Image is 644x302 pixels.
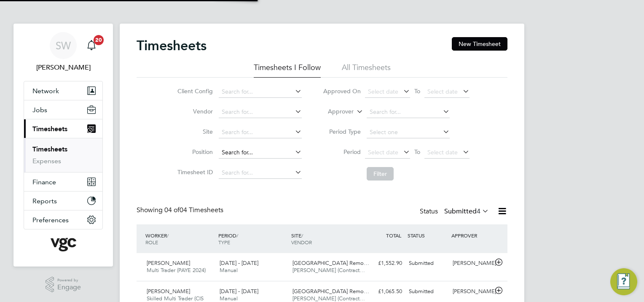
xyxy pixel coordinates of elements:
div: [PERSON_NAME] [449,285,493,299]
a: 20 [83,32,100,59]
span: Multi Trader (PAYE 2024) [147,267,206,274]
div: Submitted [405,256,449,270]
span: Network [32,87,59,95]
input: Search for... [219,147,302,159]
a: Timesheets [32,145,67,153]
span: [PERSON_NAME] [147,259,190,267]
div: APPROVER [449,228,493,243]
span: / [301,232,303,239]
div: Submitted [405,285,449,299]
div: STATUS [405,228,449,243]
label: Vendor [175,108,213,115]
a: Powered byEngage [46,277,81,293]
span: 20 [94,35,104,45]
a: Go to home page [24,238,103,251]
div: WORKER [143,228,216,250]
span: Manual [220,295,238,302]
span: 04 Timesheets [164,206,223,214]
div: PERIOD [216,228,289,250]
span: VENDOR [291,239,312,245]
span: TYPE [218,239,230,245]
span: Select date [427,148,458,156]
span: To [412,146,423,157]
span: Manual [220,267,238,274]
span: 04 of [164,206,180,214]
label: Approved On [323,87,361,95]
a: Expenses [32,157,61,165]
span: / [167,232,169,239]
input: Search for... [367,106,450,118]
span: To [412,86,423,97]
span: Preferences [32,216,69,224]
button: Preferences [24,210,102,229]
span: Select date [368,88,398,95]
span: / [236,232,238,239]
label: Client Config [175,87,213,95]
button: Finance [24,173,102,191]
li: Timesheets I Follow [254,62,321,78]
span: TOTAL [386,232,401,239]
h2: Timesheets [137,37,207,54]
button: Network [24,81,102,100]
span: ROLE [145,239,158,245]
span: Timesheets [32,125,67,133]
label: Period Type [323,128,361,135]
input: Search for... [219,167,302,179]
img: vgcgroup-logo-retina.png [51,238,76,251]
div: [PERSON_NAME] [449,256,493,270]
span: Select date [368,148,398,156]
nav: Main navigation [13,24,113,267]
span: SW [56,40,71,51]
span: [PERSON_NAME] (Contract… [292,267,365,274]
span: 4 [477,207,480,216]
button: Reports [24,191,102,210]
li: All Timesheets [342,62,391,78]
span: [GEOGRAPHIC_DATA] Remo… [292,259,369,267]
div: Showing [137,206,225,215]
span: [DATE] - [DATE] [220,259,258,267]
span: Reports [32,197,57,205]
div: Timesheets [24,138,102,172]
div: Status [420,206,491,218]
label: Position [175,148,213,156]
a: SW[PERSON_NAME] [24,32,103,73]
button: Timesheets [24,119,102,138]
label: Submitted [444,207,489,216]
span: [DATE] - [DATE] [220,288,258,295]
span: Select date [427,88,458,95]
span: [PERSON_NAME] (Contract… [292,295,365,302]
input: Search for... [219,86,302,98]
button: Jobs [24,100,102,119]
div: SITE [289,228,362,250]
button: Engage Resource Center [610,268,637,295]
span: Finance [32,178,56,186]
span: Jobs [32,106,47,114]
div: £1,065.50 [362,285,405,299]
label: Period [323,148,361,156]
div: £1,552.90 [362,256,405,270]
input: Search for... [219,127,302,138]
input: Select one [367,127,450,138]
label: Approver [316,108,354,116]
span: [PERSON_NAME] [147,288,190,295]
span: Simon Woodcock [24,62,103,73]
input: Search for... [219,106,302,118]
span: Engage [57,284,81,291]
button: Filter [367,167,394,181]
button: New Timesheet [452,37,507,51]
label: Site [175,128,213,135]
label: Timesheet ID [175,168,213,176]
span: [GEOGRAPHIC_DATA] Remo… [292,288,369,295]
span: Powered by [57,277,81,284]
